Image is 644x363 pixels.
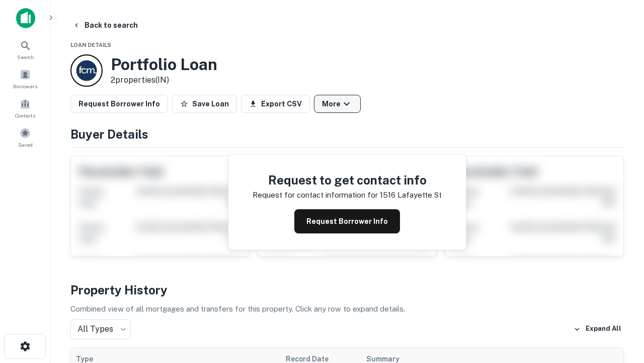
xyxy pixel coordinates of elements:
span: Contacts [15,111,35,119]
iframe: Chat Widget [594,282,644,331]
span: Search [17,53,34,61]
span: Borrowers [13,82,37,90]
span: Loan Details [70,42,111,48]
button: Request Borrower Info [70,95,168,113]
a: Borrowers [3,65,47,92]
button: More [314,95,361,113]
a: Contacts [3,94,47,122]
p: Combined view of all mortgages and transfers for this property. Click any row to expand details. [70,303,624,315]
p: Request for contact information for [253,189,378,201]
span: Saved [18,141,33,149]
div: All Types [70,319,131,339]
h4: Buyer Details [70,125,624,143]
button: Request Borrower Info [294,209,400,233]
p: 1516 lafayette st [380,189,442,201]
h4: Request to get contact info [253,171,442,189]
p: 2 properties (IN) [111,74,217,86]
button: Back to search [68,16,142,34]
a: Saved [3,124,47,151]
h4: Property History [70,281,624,299]
button: Save Loan [172,95,237,113]
button: Export CSV [241,95,310,113]
a: Search [3,36,47,63]
img: capitalize-icon.png [16,8,35,28]
h3: Portfolio Loan [111,55,217,74]
button: Expand All [571,322,624,337]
